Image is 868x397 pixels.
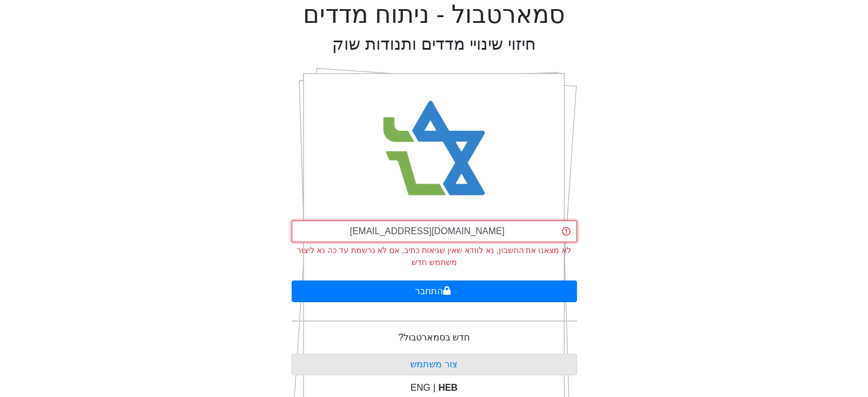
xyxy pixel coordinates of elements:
[433,383,435,392] span: |
[438,383,458,392] span: HEB
[410,383,430,392] span: ENG
[292,244,577,268] div: לא מצאנו את החשבון, נא לוודא שאין שגיאות כתיב, אם לא נרשמת עד כה נא ליצור משתמש חדש
[372,86,496,211] img: Smart Bull
[292,220,577,242] input: אימייל
[292,354,577,375] button: צור משתמש
[398,331,470,344] p: חדש בסמארטבול?
[332,34,536,54] h2: חיזוי שינויי מדדים ותנודות שוק
[410,359,457,369] a: צור משתמש
[292,280,577,302] button: התחבר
